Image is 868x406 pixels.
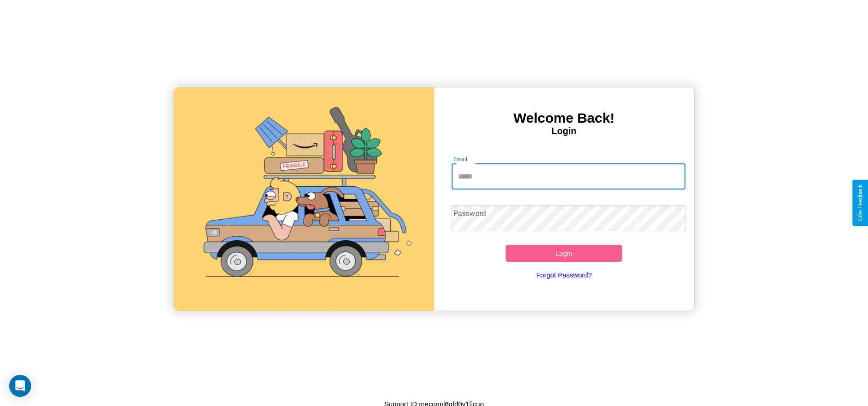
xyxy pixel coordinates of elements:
a: Forgot Password? [447,262,681,288]
label: Email [453,155,468,163]
img: gif [174,87,434,311]
button: Login [506,245,623,262]
h3: Welcome Back! [434,110,694,126]
h4: Login [434,126,694,136]
div: Give Feedback [857,184,863,222]
div: Open Intercom Messenger [9,375,31,397]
